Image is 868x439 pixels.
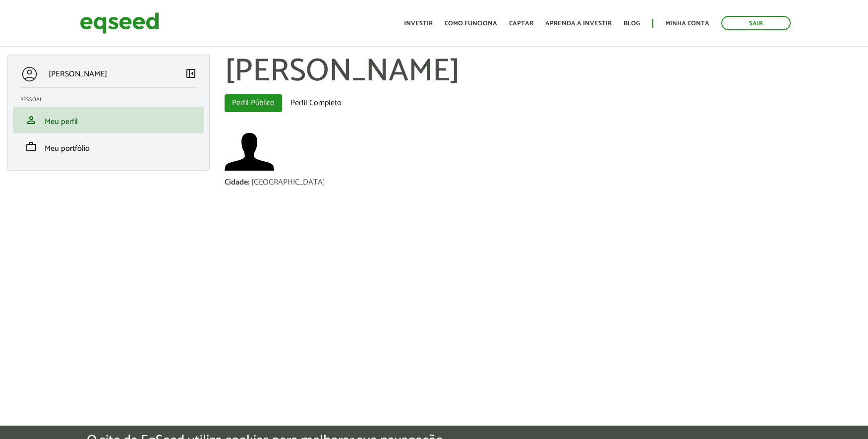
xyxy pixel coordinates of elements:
a: Aprenda a investir [545,20,612,27]
div: Cidade [225,179,251,187]
div: [GEOGRAPHIC_DATA] [251,179,325,187]
span: person [25,114,37,126]
a: Investir [404,20,433,27]
a: personMeu perfil [20,114,197,126]
a: Perfil Público [225,94,282,112]
h1: [PERSON_NAME] [225,55,861,89]
span: left_panel_close [185,67,197,79]
li: Meu portfólio [13,133,204,160]
a: Perfil Completo [283,94,349,112]
li: Meu perfil [13,107,204,133]
a: Como funciona [445,20,497,27]
img: EqSeed [80,10,159,36]
a: Sair [721,16,791,30]
span: Meu portfólio [45,142,90,155]
p: [PERSON_NAME] [49,69,107,79]
span: work [25,141,37,153]
span: Meu perfil [45,115,78,128]
span: : [248,176,249,189]
a: Blog [624,20,640,27]
a: workMeu portfólio [20,141,197,153]
h2: Pessoal [20,97,204,103]
a: Captar [509,20,533,27]
a: Ver perfil do usuário. [225,127,274,177]
a: Colapsar menu [185,67,197,81]
img: Foto de Paulo Lopes da Silva [225,127,274,177]
a: Minha conta [665,20,709,27]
